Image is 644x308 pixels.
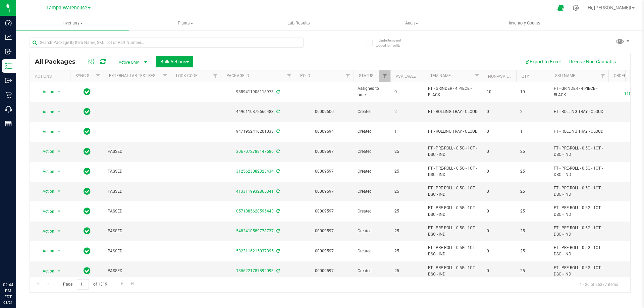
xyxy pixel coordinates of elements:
[428,85,479,98] span: FT - GRINDER - 4 PIECE - BLACK
[428,109,479,115] span: FT - ROLLING TRAY - CLOUD
[236,149,274,154] a: 3067072788147686
[5,120,12,127] inline-svg: Reports
[487,188,512,195] span: 0
[520,248,546,254] span: 25
[358,128,386,135] span: Created
[554,109,604,115] span: FT - ROLLING TRAY - CLOUD
[236,229,274,233] a: 5482410589778737
[108,208,167,214] span: PASSED
[156,56,193,67] button: Bulk Actions
[55,207,63,216] span: select
[84,127,91,136] span: In Sync
[108,168,167,175] span: PASSED
[487,128,512,135] span: 0
[554,85,604,98] span: FT - GRINDER - 4 PIECE - BLACK
[358,268,386,274] span: Created
[84,107,91,116] span: In Sync
[315,229,334,233] a: 00009597
[488,74,518,79] a: Non-Available
[37,87,55,97] span: Action
[57,279,113,290] span: Page of 1319
[37,227,55,236] span: Action
[554,185,604,198] span: FT - PRE-ROLL - 0.5G - 1CT - DSC - IND
[487,89,512,95] span: 10
[428,128,479,135] span: FT - ROLLING TRAY - CLOUD
[176,73,198,78] a: Lock Code
[108,248,167,254] span: PASSED
[278,20,319,26] span: Lab Results
[5,34,12,41] inline-svg: Analytics
[487,109,512,115] span: 0
[275,229,280,233] span: Sync from Compliance System
[35,74,67,79] div: Actions
[554,265,604,278] span: FT - PRE-ROLL - 0.5G - 1CT - DSC - IND
[394,208,420,214] span: 25
[16,16,129,30] a: Inventory
[487,248,512,254] span: 0
[358,248,386,254] span: Created
[428,165,479,178] span: FT - PRE-ROLL - 0.5G - 1CT - DSC - IND
[5,48,12,55] inline-svg: Inbound
[379,70,390,82] a: Filter
[315,209,334,213] a: 00009597
[376,38,409,48] span: Include items not tagged for facility
[520,168,546,175] span: 25
[236,249,274,253] a: 5323116215037395
[554,225,604,238] span: FT - PRE-ROLL - 0.5G - 1CT - DSC - IND
[520,148,546,155] span: 25
[555,73,575,78] a: SKU Name
[37,207,55,216] span: Action
[315,149,334,154] a: 00009597
[394,188,420,195] span: 25
[597,70,608,82] a: Filter
[3,300,13,305] p: 08/21
[160,70,171,82] a: Filter
[522,74,529,79] a: Qty
[355,16,468,30] a: Audit
[55,127,63,136] span: select
[84,147,91,156] span: In Sync
[84,246,91,256] span: In Sync
[472,70,483,82] a: Filter
[315,109,334,114] a: 00009600
[275,149,280,154] span: Sync from Compliance System
[129,16,242,30] a: Plants
[574,279,624,289] span: 1 - 20 of 26377 items
[487,168,512,175] span: 0
[236,169,274,174] a: 3125623082323434
[226,73,249,78] a: Package ID
[520,56,565,67] button: Export to Excel
[220,109,296,115] div: 4496110872666483
[37,266,55,276] span: Action
[84,87,91,97] span: In Sync
[428,145,479,158] span: FT - PRE-ROLL - 0.5G - 1CT - DSC - IND
[37,187,55,196] span: Action
[565,56,620,67] button: Receive Non-Cannabis
[428,205,479,218] span: FT - PRE-ROLL - 0.5G - 1CT - DSC - IND
[500,20,549,26] span: Inventory Counts
[487,148,512,155] span: 0
[220,128,296,135] div: 9471952416201038
[429,73,451,78] a: Item Name
[236,189,274,194] a: 4133119932865341
[394,228,420,234] span: 25
[37,107,55,117] span: Action
[55,87,63,97] span: select
[37,147,55,156] span: Action
[55,187,63,196] span: select
[275,129,280,134] span: Sync from Compliance System
[84,226,91,236] span: In Sync
[108,148,167,155] span: PASSED
[84,266,91,275] span: In Sync
[236,209,274,213] a: 0571085628595443
[468,16,581,30] a: Inventory Counts
[160,59,189,64] span: Bulk Actions
[37,246,55,256] span: Action
[5,77,12,84] inline-svg: Outbound
[220,89,296,95] div: 9389411908118973
[554,128,604,135] span: FT - ROLLING TRAY - CLOUD
[108,268,167,274] span: PASSED
[394,89,420,95] span: 0
[129,20,242,26] span: Plants
[5,63,12,69] inline-svg: Inventory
